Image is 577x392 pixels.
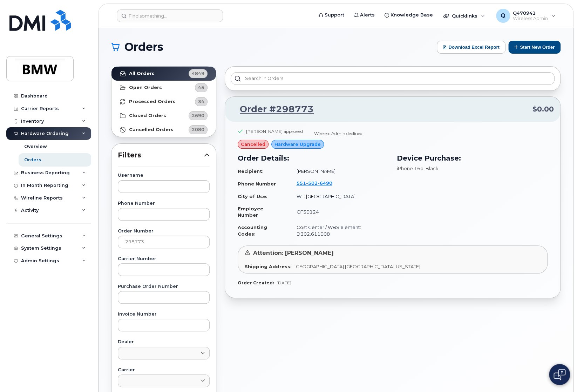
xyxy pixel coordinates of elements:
[314,130,362,136] div: Wireless Admin declined
[238,224,267,237] strong: Accounting Codes:
[192,70,204,77] span: 4849
[238,181,276,187] strong: Phone Number
[192,126,204,133] span: 2080
[129,71,155,76] strong: All Orders
[111,95,216,109] a: Processed Orders34
[317,180,332,186] span: 6490
[231,103,314,116] a: Order #298773
[198,84,204,91] span: 45
[508,41,561,54] button: Start New Order
[118,312,210,317] label: Invoice Number
[118,150,204,160] span: Filters
[118,340,210,344] label: Dealer
[274,141,321,148] span: Hardware Upgrade
[111,123,216,137] a: Cancelled Orders2080
[111,81,216,95] a: Open Orders45
[129,127,174,133] strong: Cancelled Orders
[423,165,439,171] span: , Black
[238,168,264,174] strong: Recipient:
[129,99,176,104] strong: Processed Orders
[397,165,423,171] span: iPhone 16e
[246,128,303,134] div: [PERSON_NAME] approved
[554,369,565,380] img: Open chat
[306,180,317,186] span: 502
[111,67,216,81] a: All Orders4849
[294,264,420,269] span: [GEOGRAPHIC_DATA] [GEOGRAPHIC_DATA][US_STATE]
[118,368,210,372] label: Carrier
[118,201,210,206] label: Phone Number
[129,85,162,90] strong: Open Orders
[192,112,204,119] span: 2690
[532,104,554,114] span: $0.00
[231,72,555,85] input: Search in orders
[296,180,332,186] span: 551
[118,257,210,261] label: Carrier Number
[277,280,291,285] span: [DATE]
[118,284,210,289] label: Purchase Order Number
[290,221,388,240] td: Cost Center / WBS element: D302.611008
[290,203,388,221] td: QT50124
[238,194,267,199] strong: City of Use:
[124,42,163,52] span: Orders
[198,98,204,105] span: 34
[118,173,210,178] label: Username
[238,206,263,218] strong: Employee Number
[245,264,292,269] strong: Shipping Address:
[290,165,388,177] td: [PERSON_NAME]
[238,153,388,163] h3: Order Details:
[241,141,265,148] span: cancelled
[111,109,216,123] a: Closed Orders2690
[397,153,548,163] h3: Device Purchase:
[253,250,334,256] span: Attention: [PERSON_NAME]
[437,41,505,54] button: Download Excel Report
[296,180,340,186] a: 5515026490
[238,280,274,285] strong: Order Created:
[129,113,166,119] strong: Closed Orders
[118,229,210,234] label: Order Number
[290,190,388,203] td: WL: [GEOGRAPHIC_DATA]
